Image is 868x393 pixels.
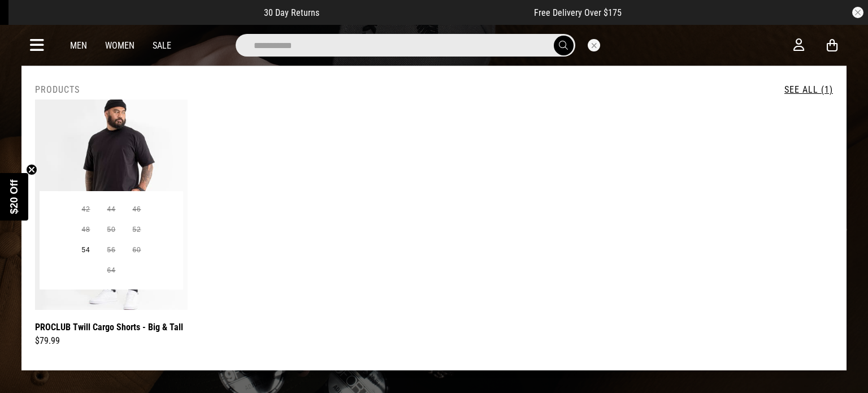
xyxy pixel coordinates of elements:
button: 46 [124,200,149,220]
iframe: Customer reviews powered by Trustpilot [342,7,511,18]
span: $20 Off [8,179,20,214]
button: Close teaser [26,164,37,175]
img: Proclub Twill Cargo Shorts - Big & Tall in Multi [35,100,188,310]
button: Close search [588,39,600,51]
button: 52 [124,220,149,240]
button: Open LiveChat chat widget [9,5,43,38]
button: 56 [99,240,124,261]
a: PROCLUB Twill Cargo Shorts - Big & Tall [35,320,183,334]
button: 42 [73,200,99,220]
span: Free Delivery Over $175 [534,7,622,18]
h2: Products [35,84,80,95]
button: 50 [99,220,124,240]
a: Men [70,40,87,51]
button: 44 [99,200,124,220]
a: Women [105,40,134,51]
div: $79.99 [35,334,188,348]
button: 64 [99,261,124,281]
button: 48 [73,220,99,240]
a: See All (1) [784,84,833,95]
a: Sale [153,40,171,51]
span: 30 Day Returns [264,7,319,18]
button: 54 [73,240,99,261]
button: 60 [124,240,149,261]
